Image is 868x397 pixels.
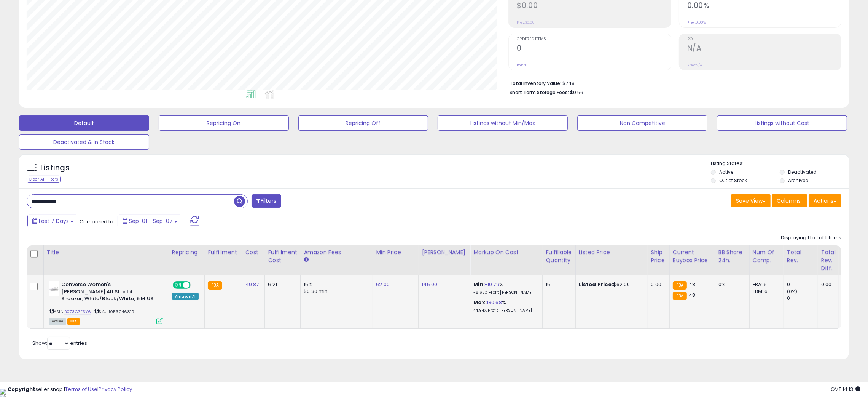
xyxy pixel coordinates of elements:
[208,248,239,256] div: Fulfillment
[651,281,664,288] div: 0.00
[718,281,744,288] div: 0%
[304,281,367,288] div: 15%
[473,281,485,288] b: Min:
[787,288,798,295] small: (0%)
[190,282,202,288] span: OFF
[245,281,259,288] a: 49.87
[809,194,841,207] button: Actions
[67,318,80,325] span: FBA
[821,248,836,272] div: Total Rev. Diff.
[304,248,369,256] div: Amazon Fees
[298,115,428,131] button: Repricing Off
[422,248,467,256] div: [PERSON_NAME]
[753,288,778,295] div: FBM: 6
[673,248,712,264] div: Current Buybox Price
[118,215,182,227] button: Sep-01 - Sep-07
[579,248,645,256] div: Listed Price
[719,169,733,175] label: Active
[19,115,149,131] button: Default
[268,248,297,264] div: Fulfillment Cost
[577,115,707,131] button: Non Competitive
[651,248,666,264] div: Ship Price
[159,115,289,131] button: Repricing On
[470,245,543,275] th: The percentage added to the cost of goods (COGS) that forms the calculator for Min & Max prices.
[245,248,262,256] div: Cost
[570,89,583,96] span: $0.56
[252,194,281,208] button: Filters
[517,44,671,54] h2: 0
[473,248,539,256] div: Markup on Cost
[19,134,149,150] button: Deactivated & In Stock
[172,293,199,300] div: Amazon AI
[711,160,849,167] p: Listing States:
[32,339,87,347] span: Show: entries
[49,318,66,325] span: All listings currently available for purchase on Amazon
[517,1,671,11] h2: $0.00
[517,63,527,67] small: Prev: 0
[687,20,706,25] small: Prev: 0.00%
[687,1,841,11] h2: 0.00%
[49,281,59,296] img: 21A98Pgmn8L._SL40_.jpg
[579,281,642,288] div: $62.00
[438,115,568,131] button: Listings without Min/Max
[546,248,572,264] div: Fulfillable Quantity
[787,295,818,302] div: 0
[39,217,69,225] span: Last 7 Days
[753,248,780,264] div: Num of Comp.
[49,281,163,323] div: ASIN:
[485,281,499,288] a: -10.79
[376,248,415,256] div: Min Price
[27,176,61,183] div: Clear All Filters
[517,20,535,25] small: Prev: $0.00
[47,248,166,256] div: Title
[788,169,817,175] label: Deactivated
[772,194,807,207] button: Columns
[473,308,537,313] p: 44.94% Profit [PERSON_NAME]
[80,218,115,225] span: Compared to:
[731,194,771,207] button: Save View
[781,234,841,242] div: Displaying 1 to 1 of 1 items
[422,281,437,288] a: 145.00
[510,89,569,96] b: Short Term Storage Fees:
[61,281,154,304] b: Converse Women's [PERSON_NAME] All Star Lift Sneaker, White/Black/White, 5 M US
[517,37,671,42] span: Ordered Items
[777,197,801,205] span: Columns
[687,37,841,42] span: ROI
[510,80,561,86] b: Total Inventory Value:
[673,292,687,300] small: FBA
[304,256,308,263] small: Amazon Fees.
[40,163,70,173] h5: Listings
[473,299,537,313] div: %
[376,281,390,288] a: 62.00
[487,299,502,306] a: 130.68
[719,177,747,184] label: Out of Stock
[129,217,173,225] span: Sep-01 - Sep-07
[689,291,695,299] span: 48
[172,248,201,256] div: Repricing
[510,78,836,87] li: $748
[787,248,815,264] div: Total Rev.
[788,177,809,184] label: Archived
[174,282,183,288] span: ON
[64,309,91,315] a: B073C7F5Y6
[687,44,841,54] h2: N/A
[579,281,613,288] b: Listed Price:
[268,281,295,288] div: 6.21
[821,281,833,288] div: 0.00
[473,290,537,295] p: -8.68% Profit [PERSON_NAME]
[473,299,487,306] b: Max:
[718,248,746,264] div: BB Share 24h.
[753,281,778,288] div: FBA: 6
[673,281,687,290] small: FBA
[304,288,367,295] div: $0.30 min
[27,215,78,227] button: Last 7 Days
[546,281,569,288] div: 15
[687,63,702,67] small: Prev: N/A
[473,281,537,295] div: %
[689,281,695,288] span: 48
[208,281,222,290] small: FBA
[717,115,847,131] button: Listings without Cost
[787,281,818,288] div: 0
[92,309,135,315] span: | SKU: 1053046819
